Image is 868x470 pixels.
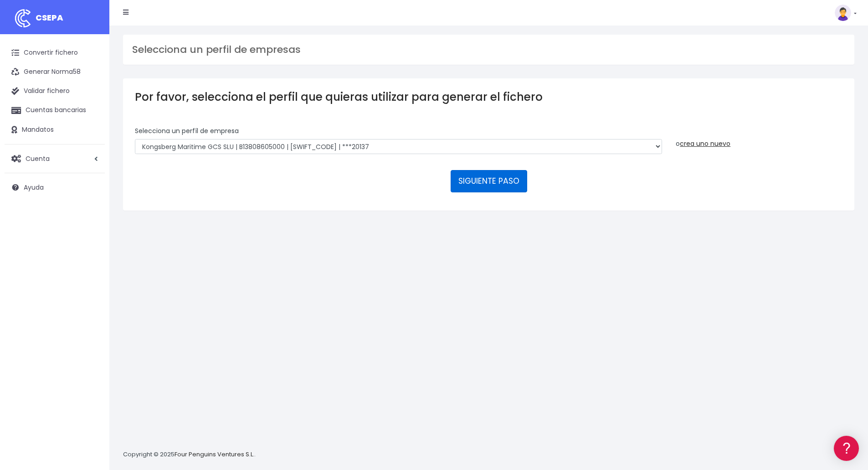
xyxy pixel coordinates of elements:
img: profile [835,5,851,21]
a: Validar fichero [5,82,105,101]
a: Cuentas bancarias [5,101,105,120]
span: CSEPA [36,12,63,23]
button: SIGUIENTE PASO [451,170,527,192]
div: o [676,126,842,149]
a: Cuenta [5,149,105,168]
p: Copyright © 2025 . [123,450,256,460]
div: Convertir ficheros [9,101,173,109]
a: General [9,196,173,210]
a: Información general [9,77,173,92]
div: Información general [9,63,173,72]
span: Cuenta [26,154,50,163]
a: Videotutoriales [9,144,173,158]
h3: Selecciona un perfil de empresas [132,44,845,56]
a: Perfiles de empresas [9,158,173,172]
a: Convertir fichero [5,43,105,62]
a: Problemas habituales [9,129,173,144]
a: Four Penguins Ventures S.L. [175,450,254,459]
a: POWERED BY ENCHANT [125,263,175,271]
a: Ayuda [5,178,105,197]
span: Ayuda [24,183,44,192]
a: Formatos [9,115,173,129]
a: Mandatos [5,120,105,139]
div: Programadores [9,219,173,227]
h3: Por favor, selecciona el perfil que quieras utilizar para generar el fichero [135,90,842,103]
button: Contáctanos [9,244,173,260]
img: logo [11,7,34,30]
label: Selecciona un perfíl de empresa [135,126,239,136]
a: crea uno nuevo [680,139,730,148]
div: Facturación [9,181,173,190]
a: Generar Norma58 [5,62,105,82]
a: API [9,233,173,247]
